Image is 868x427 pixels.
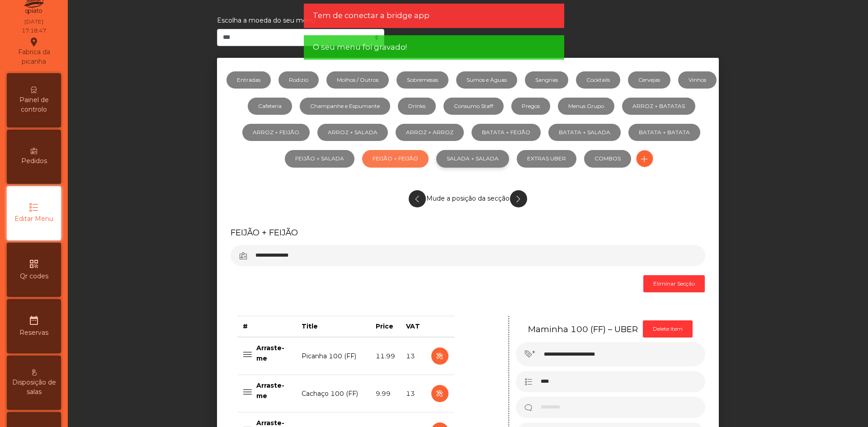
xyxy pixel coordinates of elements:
[226,71,271,89] a: Entradas
[370,337,401,375] td: 11.99
[317,124,388,141] a: ARROZ + SALADA
[401,316,425,338] th: VAT
[326,71,389,89] a: Molhos / Outros
[511,98,550,115] a: Pregos
[20,272,48,281] span: Qr codes
[28,315,39,326] i: date_range
[28,37,39,47] i: location_on
[9,95,59,114] span: Painel de controlo
[231,186,705,212] div: Mude a posição da secção
[256,343,291,363] p: Arraste-me
[278,71,319,89] a: Rodizio
[296,375,370,413] td: Cachaço 100 (FF)
[14,214,53,224] span: Editar Menu
[678,71,717,89] a: Vinhos
[231,227,705,238] h5: FEIJÃO + FEIJÃO
[436,150,509,167] a: SALADA + SALADA
[525,71,568,89] a: Sangrias
[576,71,620,89] a: Cocktails
[443,98,504,115] a: Consumo Staff
[296,337,370,375] td: Picanha 100 (FF)
[528,324,638,335] h5: Maminha 100 (FF) – UBER
[643,320,693,338] button: Delete Item
[19,328,48,338] span: Reservas
[313,10,429,21] span: Tem de conectar a bridge app
[22,27,46,35] div: 17:18:47
[9,378,59,397] span: Disposição de salas
[456,71,517,89] a: Sumos e Águas
[558,98,614,115] a: Menus Grupo
[401,375,425,413] td: 13
[296,316,370,338] th: Title
[256,380,291,401] p: Arraste-me
[396,71,448,89] a: Sobremesas
[398,98,436,115] a: Drinks
[370,316,401,338] th: Price
[248,98,292,115] a: Cafeteria
[217,16,315,25] label: Escolha a moeda do seu menu
[362,150,429,167] a: FEIJÃO + FEIJÃO
[21,156,47,166] span: Pedidos
[548,124,621,141] a: BATATA + SALADA
[396,124,464,141] a: ARROZ + ARROZ
[643,275,705,292] button: Eliminar Secção
[242,124,310,141] a: ARROZ + FEIJÃO
[285,150,354,167] a: FEIJÃO + SALADA
[401,337,425,375] td: 13
[472,124,541,141] a: BATATA + FEIJÃO
[517,150,576,167] a: EXTRAS UBER
[370,375,401,413] td: 9.99
[628,124,700,141] a: BATATA + BATATA
[313,42,407,53] span: O seu menu foi gravado!
[300,98,390,115] a: Champanhe e Espumante
[7,37,61,66] div: Fabrica da picanha
[24,18,43,26] div: [DATE]
[237,316,296,338] th: #
[584,150,631,167] a: COMBOS
[28,258,39,269] i: qr_code
[622,98,695,115] a: ARROZ + BATATAS
[628,71,670,89] a: Cervejas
